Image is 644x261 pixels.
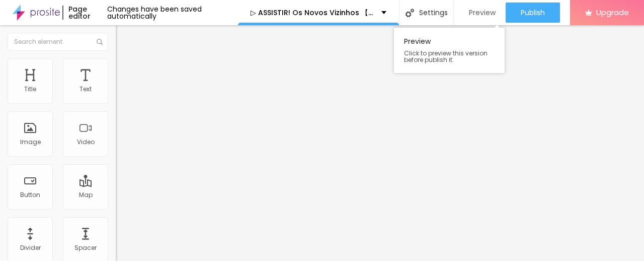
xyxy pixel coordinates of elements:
div: Changes have been saved automatically [107,6,238,20]
img: Icone [406,9,414,17]
div: Button [20,191,40,199]
span: Publish [521,9,545,17]
div: Spacer [74,244,97,251]
input: Search element [8,33,108,51]
iframe: Editor [116,25,644,261]
p: ▷ ASSISTIR! Os Novos Vizinhos 【2025】 Filme Completo Dublaado Online [251,9,374,16]
div: Map [79,191,93,199]
div: Divider [20,244,41,251]
div: Text [79,86,92,93]
div: Video [77,139,95,146]
button: Publish [506,3,560,23]
div: Preview [394,28,505,73]
button: Preview [454,3,506,23]
span: Preview [469,9,496,17]
span: Upgrade [596,8,629,17]
div: Image [20,139,41,146]
span: Click to preview this version before publish it. [404,50,495,63]
div: Title [24,86,36,93]
div: Page editor [62,6,107,20]
img: Icone [97,39,103,45]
